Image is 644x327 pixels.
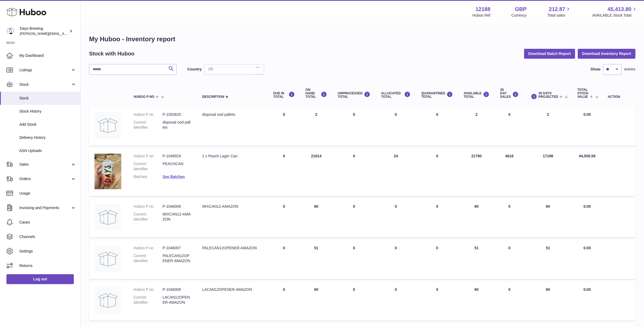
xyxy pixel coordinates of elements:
[19,234,76,239] span: Channels
[500,88,519,99] div: 30 DAY SALES
[376,107,416,146] td: 0
[376,199,416,237] td: 0
[300,148,332,196] td: 21814
[578,49,635,58] button: Download Inventory Report
[495,107,524,146] td: 0
[306,88,327,99] div: ON HAND Total
[6,274,74,284] a: Log out
[524,199,572,237] td: 60
[332,107,376,146] td: 0
[547,6,571,18] a: 212.87 Total sales
[549,6,565,13] span: 212.87
[495,148,524,196] td: 4616
[381,91,411,99] div: ALLOCATED Total
[19,176,71,181] span: Orders
[202,204,262,209] div: MIXCAN12-AMAZON
[134,174,163,179] dt: Batches
[134,112,163,117] dt: Huboo P no
[134,246,163,251] dt: Huboo P no
[300,107,332,146] td: 2
[19,249,76,254] span: Settings
[94,246,121,272] img: product image
[579,154,595,158] span: 44,500.56
[134,95,154,99] span: Huboo P no
[300,282,332,321] td: 60
[273,91,295,99] div: DUE IN TOTAL
[583,204,591,209] span: 0.00
[19,53,76,58] span: My Dashboard
[89,35,635,43] h1: My Huboo - Inventory report
[458,240,495,279] td: 51
[332,148,376,196] td: 0
[202,112,262,117] div: disposal ood pallets
[163,212,192,222] dd: MIXCAN12-AMAZON
[134,161,163,172] dt: Current identifier
[300,199,332,237] td: 60
[268,240,300,279] td: 0
[94,204,121,231] img: product image
[19,68,71,73] span: Listings
[163,246,192,251] dd: P-1046007
[436,204,438,209] span: 0
[332,199,376,237] td: 0
[591,67,601,72] label: Show
[20,31,108,36] span: [PERSON_NAME][EMAIL_ADDRESS][DOMAIN_NAME]
[524,107,572,146] td: 2
[524,282,572,321] td: 60
[163,161,192,172] dd: PEACHCAN
[268,282,300,321] td: 0
[134,154,163,159] dt: Huboo P no
[592,6,638,18] a: 45,413.80 AVAILABLE Stock Total
[134,204,163,209] dt: Huboo P no
[19,122,76,127] span: Add Stock
[268,148,300,196] td: 0
[458,199,495,237] td: 60
[436,287,438,292] span: 0
[608,6,631,13] span: 45,413.80
[547,13,571,18] span: Total sales
[583,246,591,250] span: 0.00
[421,91,453,99] div: QUARANTINED Total
[458,282,495,321] td: 60
[458,107,495,146] td: 2
[436,112,438,117] span: 0
[338,91,371,99] div: UNPROCESSED Total
[19,135,76,140] span: Delivery History
[134,295,163,305] dt: Current identifier
[464,91,489,99] div: AVAILABLE Total
[134,120,163,130] dt: Current identifier
[94,112,121,139] img: product image
[495,240,524,279] td: 0
[163,295,192,305] dd: LACAN12OPENER-AMAZON
[20,26,68,36] div: Days Brewing
[19,220,76,225] span: Cases
[163,174,185,179] a: See Batches
[19,82,71,87] span: Stock
[592,13,638,18] span: AVAILABLE Stock Total
[19,263,76,268] span: Returns
[202,246,262,251] div: PALECAN12OPENER-AMAZON
[376,240,416,279] td: 0
[376,282,416,321] td: 0
[163,154,192,159] dd: P-1048929
[436,246,438,250] span: 0
[163,112,192,117] dd: P-1053620
[19,191,76,196] span: Usage
[163,120,192,130] dd: disposal ood pallets
[202,154,262,159] div: 1 x Peach Lager Can
[268,199,300,237] td: 0
[134,212,163,222] dt: Current identifier
[163,287,192,292] dd: P-1046006
[473,13,491,18] div: Huboo Ref
[19,109,76,114] span: Stock History
[583,112,591,117] span: 0.00
[300,240,332,279] td: 51
[89,50,134,57] h2: Stock with Huboo
[332,240,376,279] td: 0
[436,154,438,158] span: 0
[495,199,524,237] td: 0
[515,6,526,13] strong: GBP
[134,253,163,263] dt: Current identifier
[376,148,416,196] td: 24
[94,154,121,189] img: product image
